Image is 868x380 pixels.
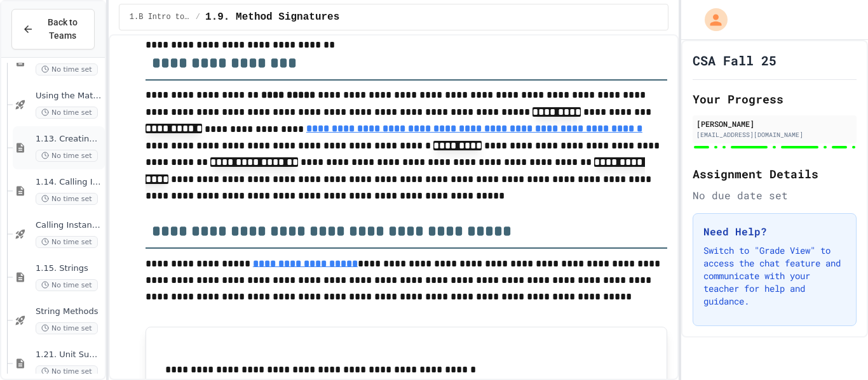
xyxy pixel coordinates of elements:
span: 1.B Intro to Java (Lesson) [130,12,191,22]
span: No time set [36,107,98,119]
button: Back to Teams [11,9,95,49]
div: [PERSON_NAME] [696,118,853,129]
span: No time set [36,193,98,205]
h3: Need Help? [703,224,846,239]
span: No time set [36,236,98,248]
h1: CSA Fall 25 [693,51,776,69]
div: [EMAIL_ADDRESS][DOMAIN_NAME] [696,130,853,140]
p: Switch to "Grade View" to access the chat feature and communicate with your teacher for help and ... [703,244,846,308]
span: / [196,12,200,22]
span: No time set [36,322,98,334]
span: 1.9. Method Signatures [205,10,339,25]
span: No time set [36,63,98,75]
h2: Your Progress [693,90,857,108]
span: 1.21. Unit Summary 1b (1.7-1.15) [36,350,102,360]
span: String Methods [36,306,102,317]
span: Back to Teams [41,16,84,43]
span: 1.14. Calling Instance Methods [36,177,102,188]
h2: Assignment Details [693,165,857,183]
span: 1.13. Creating and Initializing Objects: Constructors [36,134,102,145]
span: Using the Math Class [36,91,102,102]
div: No due date set [693,188,857,203]
span: No time set [36,279,98,291]
span: 1.15. Strings [36,263,102,274]
span: Calling Instance Methods - Topic 1.14 [36,220,102,231]
span: No time set [36,365,98,377]
span: No time set [36,150,98,162]
div: My Account [691,5,731,34]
